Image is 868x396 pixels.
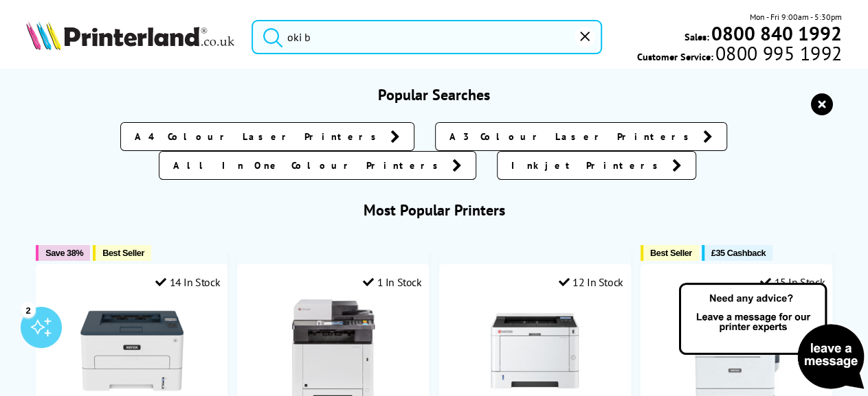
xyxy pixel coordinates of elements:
[685,30,709,43] span: Sales:
[102,248,144,258] span: Best Seller
[26,200,842,220] h3: Most Popular Printers
[709,27,842,40] a: 0800 840 1992
[26,21,234,50] img: Printerland Logo
[711,248,766,258] span: £35 Cashback
[650,248,692,258] span: Best Seller
[252,20,602,54] input: Search produ
[750,10,842,23] span: Mon - Fri 9:00am - 5:30pm
[497,151,696,180] a: Inkjet Printers
[363,275,422,289] div: 1 In Stock
[641,245,699,261] button: Best Seller
[713,47,842,60] span: 0800 995 1992
[21,302,36,317] div: 2
[45,248,83,258] span: Save 38%
[120,122,414,151] a: A4 Colour Laser Printers
[676,281,868,393] img: Open Live Chat window
[760,275,825,289] div: 15 In Stock
[36,245,90,261] button: Save 38%
[435,122,727,151] a: A3 Colour Laser Printers
[26,21,234,53] a: Printerland Logo
[449,130,696,143] span: A3 Colour Laser Printers
[637,47,842,63] span: Customer Service:
[511,159,665,172] span: Inkjet Printers
[558,275,623,289] div: 12 In Stock
[155,275,220,289] div: 14 In Stock
[159,151,476,180] a: All In One Colour Printers
[93,245,151,261] button: Best Seller
[711,21,842,46] b: 0800 840 1992
[26,85,842,104] h3: Popular Searches
[702,245,772,261] button: £35 Cashback
[135,130,383,143] span: A4 Colour Laser Printers
[173,159,445,172] span: All In One Colour Printers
